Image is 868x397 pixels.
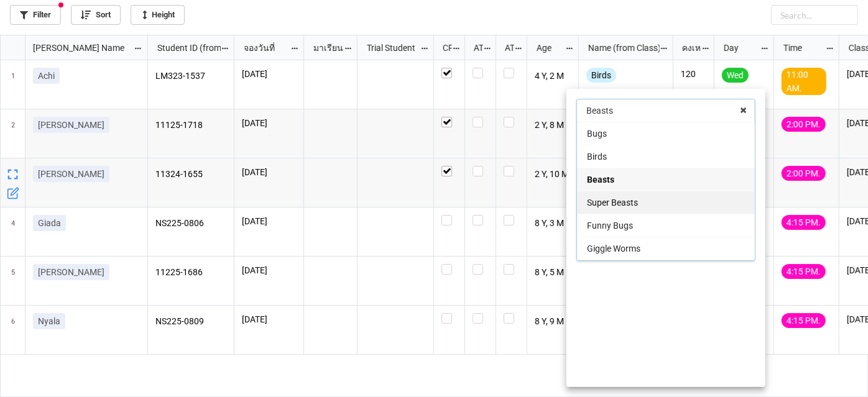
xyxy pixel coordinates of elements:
[587,152,607,162] span: Birds
[587,244,640,253] span: Giggle Worms
[587,221,633,230] span: Funny Bugs
[587,175,614,185] span: Beasts
[587,198,638,208] span: Super Beasts
[587,129,607,139] span: Bugs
